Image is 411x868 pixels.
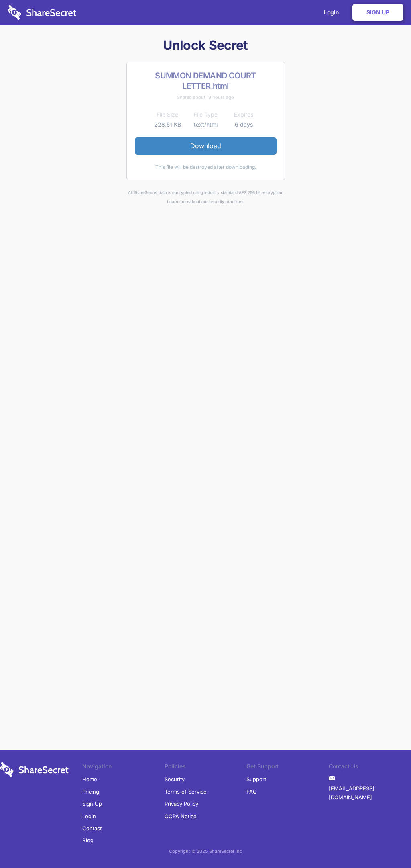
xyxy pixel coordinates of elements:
[225,120,263,129] td: 6 days
[329,782,411,804] a: [EMAIL_ADDRESS][DOMAIN_NAME]
[165,786,207,798] a: Terms of Service
[8,5,76,20] img: logo-wordmark-white-trans-d4663122ce5f474addd5e946df7df03e33cb6a1c49d2221995e7729f52c070b2.svg
[149,120,187,129] td: 228.51 KB
[135,70,277,91] h2: SUMMON DEMAND COURT LETTER.html
[82,834,94,846] a: Blog
[135,93,277,102] div: Shared about 19 hours ago
[246,786,257,798] a: FAQ
[82,822,102,834] a: Contact
[246,773,266,785] a: Support
[149,110,187,119] th: File Size
[167,199,189,204] a: Learn more
[225,110,263,119] th: Expires
[82,786,99,798] a: Pricing
[135,163,277,172] div: This file will be destroyed after downloading.
[352,4,403,21] a: Sign Up
[135,137,277,154] a: Download
[165,762,247,773] li: Policies
[246,762,329,773] li: Get Support
[82,810,96,822] a: Login
[329,762,411,773] li: Contact Us
[82,762,165,773] li: Navigation
[82,773,97,785] a: Home
[165,810,197,822] a: CCPA Notice
[187,120,225,129] td: text/html
[165,798,198,810] a: Privacy Policy
[165,773,185,785] a: Security
[187,110,225,119] th: File Type
[82,798,102,810] a: Sign Up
